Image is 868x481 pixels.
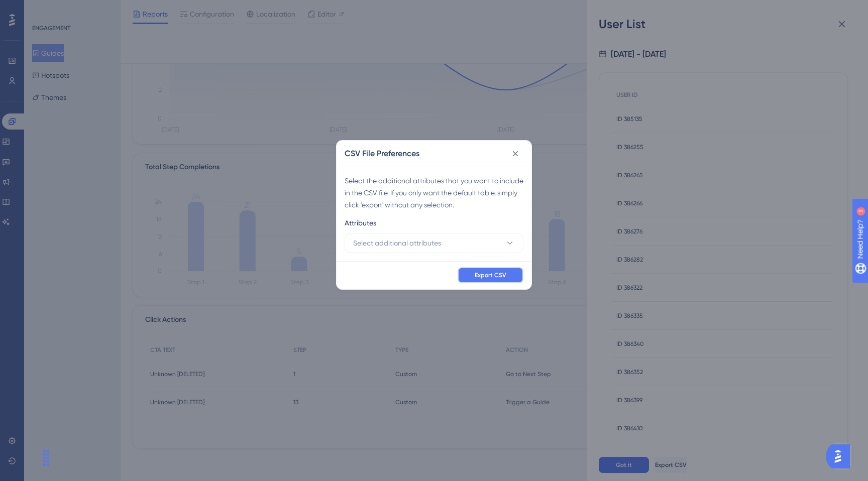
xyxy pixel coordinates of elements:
[70,5,73,13] div: 3
[345,175,523,211] div: Select the additional attributes that you want to include in the CSV file. If you only want the d...
[24,3,63,15] span: Need Help?
[345,217,376,229] span: Attributes
[826,441,856,471] iframe: UserGuiding AI Assistant Launcher
[38,443,54,473] div: Drag
[345,148,419,160] h2: CSV File Preferences
[353,237,441,249] span: Select additional attributes
[475,271,506,279] span: Export CSV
